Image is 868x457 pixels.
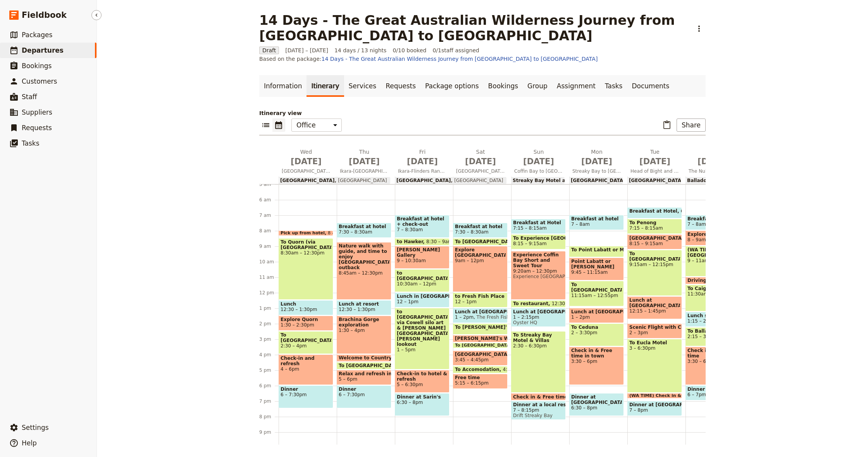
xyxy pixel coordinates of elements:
a: Assignment [552,75,600,97]
span: Brachina Gorge exploration [339,317,389,328]
span: To Streaky Bay Motel & Villas [513,332,564,343]
div: Lunch in [GEOGRAPHIC_DATA]12 – 1pm [395,292,449,308]
div: Dinner at [GEOGRAPHIC_DATA]6:30 – 8pm [569,393,624,416]
span: 12:30 – 1pm [552,301,581,306]
span: Lunch at [GEOGRAPHIC_DATA] [455,309,506,314]
span: Dinner [281,387,331,392]
div: To [GEOGRAPHIC_DATA] [453,343,508,348]
button: Sat [DATE][GEOGRAPHIC_DATA] & Surrounds [453,148,511,177]
span: To Eucla Motel [629,340,680,345]
h2: Thu [340,148,389,167]
span: Suppliers [22,108,52,116]
span: Drift Streaky Bay [513,413,564,418]
div: Lunch stop1:15 – 2:15pm [685,312,740,327]
div: Explore Quorn1:30 – 2:30pm [279,316,333,331]
span: to Fresh Fish Place [455,294,506,299]
div: Breakfast at hotel + check-out7 – 8:30am [395,215,449,238]
div: (WA TIME) Check in & Free time [627,393,682,399]
h2: Mon [572,148,621,167]
div: to [GEOGRAPHIC_DATA]10:30am – 12pm [395,269,449,292]
span: 3:30 – 6pm [687,359,738,364]
div: 4 pm [259,352,279,358]
span: to Hawker [397,239,426,244]
div: Breakfast at Hotel6:30 – 7:15am [627,207,682,218]
a: Itinerary [307,75,344,97]
span: Explore Quorn [281,317,331,322]
div: Experience Coffin Bay Short and Sweet Tour9:20am – 12:30pmExperience [GEOGRAPHIC_DATA] [511,251,566,300]
div: Check in & Free time [511,393,566,400]
span: [GEOGRAPHIC_DATA] [396,178,451,183]
span: Breakfast at hotel [571,216,622,222]
span: [GEOGRAPHIC_DATA] [455,352,506,357]
span: 6 – 7pm [687,392,706,397]
span: [GEOGRAPHIC_DATA] [629,235,680,241]
span: To [GEOGRAPHIC_DATA] [339,363,404,368]
div: Dinner at a local restaurant7 – 8:15pmDrift Streaky Bay [511,401,566,420]
div: [GEOGRAPHIC_DATA][GEOGRAPHIC_DATA] [395,177,506,184]
span: Departures [22,46,64,54]
span: 14 days / 13 nights [334,46,387,54]
span: [DATE] [340,156,389,167]
span: Breakfast at hotel [455,224,506,229]
a: Requests [381,75,420,97]
span: [DATE] [572,156,621,167]
span: 8:30 – 9am [426,239,452,244]
span: 8:15 – 9:15am [513,241,547,246]
div: Breakfast at hotel7 – 8am [569,215,624,230]
div: 6 pm [259,383,279,389]
span: To Caiguna [687,286,738,291]
span: 1 – 5pm [397,347,448,352]
div: [GEOGRAPHIC_DATA]8:15 – 9:15am [627,234,682,249]
span: Dinner [339,387,389,392]
span: Dinner at a local restaurant [513,402,564,407]
div: To Streaky Bay Motel & Villas2:30 – 6:30pm [511,331,566,393]
span: [DATE] [398,156,447,167]
span: 5 – 6:30pm [397,382,448,387]
div: Breakfast7 – 8am [685,215,740,230]
span: [GEOGRAPHIC_DATA] [629,178,684,183]
div: Dinner6 – 7:30pm [337,385,391,408]
span: 5 – 6pm [339,376,357,382]
span: The Fresh Fish Place [474,314,523,320]
span: Tasks [22,139,40,147]
div: Point Labatt or [PERSON_NAME] Haystacks9:45 – 11:15am [569,258,624,280]
span: Point Labatt or [PERSON_NAME] Haystacks [571,259,622,270]
span: Customers [22,77,57,85]
span: 8:45am – 12:30pm [339,270,389,276]
span: Free time [455,375,506,380]
span: To [GEOGRAPHIC_DATA] [455,343,515,348]
span: Dinner at [GEOGRAPHIC_DATA] [571,394,622,405]
span: [DATE] – [DATE] [285,46,328,54]
span: 0/10 booked [393,46,426,54]
span: [GEOGRAPHIC_DATA] [451,178,503,183]
a: Information [259,75,307,97]
button: Fri [DATE]Ikara-Flinders Ranges to [GEOGRAPHIC_DATA] [395,148,453,177]
span: Bookings [22,62,52,70]
div: Breakfast at hotel7:30 – 8:30am [337,223,391,238]
span: Requests [22,124,52,132]
div: Dinner at [GEOGRAPHIC_DATA]7 – 8pm [627,401,682,416]
span: 1:30 – 2:30pm [281,322,314,328]
span: 9am – 12pm [455,258,506,263]
div: 8 am [259,228,279,234]
span: 12:30 – 1:30pm [281,307,317,312]
div: 7 pm [259,398,279,404]
div: [GEOGRAPHIC_DATA] [627,177,681,184]
div: To Eucla Motel3 – 6:30pm [627,339,682,393]
div: 8 pm [259,414,279,420]
span: Welcome to Country at [GEOGRAPHIC_DATA] [339,355,458,361]
span: Lunch at [GEOGRAPHIC_DATA] [629,297,680,308]
span: 7:30 – 8:30am [339,229,372,235]
button: Share [677,119,706,132]
span: Breakfast at hotel + check-out [397,216,448,227]
span: 8:15 – 9:15am [629,241,663,246]
span: Dinner at Sarin's [397,394,448,400]
span: Oyster HQ [513,320,564,325]
span: Check-in and refresh [281,356,331,366]
div: Explore Eucla8 – 9am [685,230,740,246]
div: [GEOGRAPHIC_DATA][GEOGRAPHIC_DATA] [279,177,390,184]
h2: Wed [282,148,331,167]
div: To restaurant12:30 – 1pm [511,300,566,308]
span: 2 – 3:30pm [571,330,622,335]
span: [PERSON_NAME]'s Way [455,336,518,341]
